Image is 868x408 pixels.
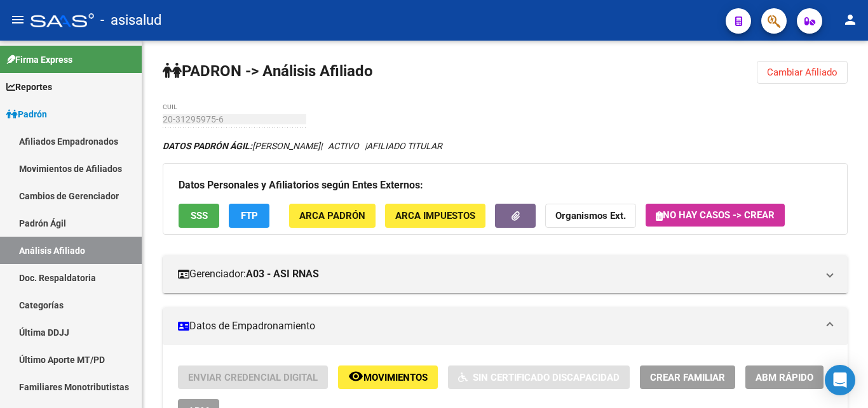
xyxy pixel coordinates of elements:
[191,211,208,222] span: SSS
[448,365,630,389] button: Sin Certificado Discapacidad
[246,267,319,281] strong: A03 - ASI RNAS
[6,53,72,67] span: Firma Express
[178,267,817,281] mat-panel-title: Gerenciador:
[163,141,252,151] strong: DATOS PADRÓN ÁGIL:
[843,12,858,27] mat-icon: person
[640,365,735,389] button: Crear Familiar
[555,211,626,222] strong: Organismos Ext.
[473,372,620,383] span: Sin Certificado Discapacidad
[646,204,785,227] button: No hay casos -> Crear
[385,204,485,227] button: ARCA Impuestos
[178,365,328,389] button: Enviar Credencial Digital
[179,204,219,227] button: SSS
[767,67,837,78] span: Cambiar Afiliado
[178,319,817,333] mat-panel-title: Datos de Empadronamiento
[656,209,775,221] span: No hay casos -> Crear
[757,61,848,84] button: Cambiar Afiliado
[367,141,442,151] span: AFILIADO TITULAR
[395,211,475,222] span: ARCA Impuestos
[545,204,636,227] button: Organismos Ext.
[825,365,855,395] div: Open Intercom Messenger
[299,211,365,222] span: ARCA Padrón
[363,372,428,383] span: Movimientos
[289,204,376,227] button: ARCA Padrón
[163,307,848,345] mat-expansion-panel-header: Datos de Empadronamiento
[745,365,824,389] button: ABM Rápido
[163,141,320,151] span: [PERSON_NAME]
[650,372,725,383] span: Crear Familiar
[756,372,813,383] span: ABM Rápido
[188,372,318,383] span: Enviar Credencial Digital
[179,176,832,194] h3: Datos Personales y Afiliatorios según Entes Externos:
[100,6,161,34] span: - asisalud
[348,369,363,384] mat-icon: remove_red_eye
[6,80,52,94] span: Reportes
[163,62,373,80] strong: PADRON -> Análisis Afiliado
[6,107,47,121] span: Padrón
[163,255,848,293] mat-expansion-panel-header: Gerenciador:A03 - ASI RNAS
[241,211,258,222] span: FTP
[229,204,269,227] button: FTP
[338,365,438,389] button: Movimientos
[10,12,25,27] mat-icon: menu
[163,141,442,151] i: | ACTIVO |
